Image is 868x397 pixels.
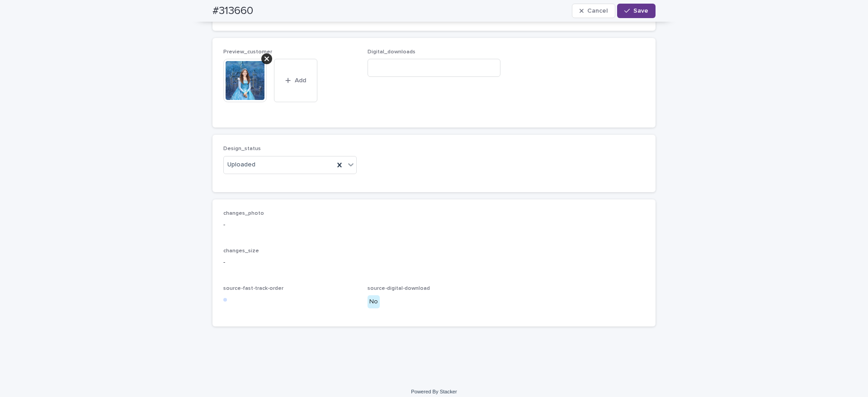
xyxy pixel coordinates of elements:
span: Digital_downloads [368,49,415,55]
div: No [368,295,380,308]
p: - [223,258,645,267]
span: changes_size [223,248,259,254]
span: Add [295,77,306,84]
h2: #313660 [212,5,253,18]
span: changes_photo [223,211,264,216]
button: Add [274,59,317,102]
span: Save [633,8,648,14]
a: Powered By Stacker [411,389,457,394]
span: source-digital-download [368,286,430,291]
span: Design_status [223,146,261,151]
button: Cancel [572,4,615,18]
span: source-fast-track-order [223,286,283,291]
button: Save [617,4,656,18]
span: Preview_customer [223,49,272,55]
p: - [223,220,645,230]
span: Uploaded [227,160,255,170]
span: Cancel [587,8,608,14]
